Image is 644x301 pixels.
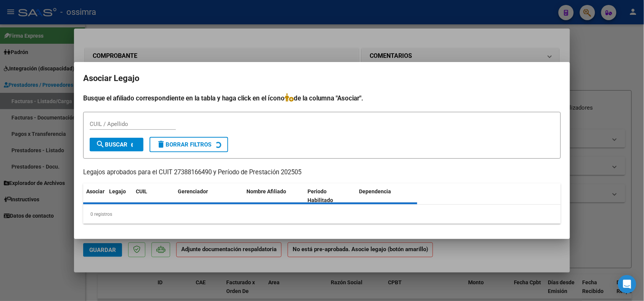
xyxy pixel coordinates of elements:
span: Borrar Filtros [156,141,211,148]
p: Legajos aprobados para el CUIT 27388166490 y Período de Prestación 202505 [83,168,561,177]
button: Buscar [90,138,143,151]
span: Dependencia [359,188,391,194]
span: CUIL [136,188,147,194]
span: Gerenciador [178,188,208,194]
datatable-header-cell: CUIL [133,183,175,209]
h4: Busque el afiliado correspondiente en la tabla y haga click en el ícono de la columna "Asociar". [83,93,561,103]
datatable-header-cell: Nombre Afiliado [243,183,305,209]
span: Periodo Habilitado [308,188,333,203]
span: Nombre Afiliado [246,188,286,194]
div: Open Intercom Messenger [618,275,636,293]
span: Buscar [96,141,127,148]
datatable-header-cell: Periodo Habilitado [305,183,356,209]
h2: Asociar Legajo [83,71,561,86]
datatable-header-cell: Legajo [106,183,133,209]
mat-icon: delete [156,140,166,149]
mat-icon: search [96,140,105,149]
span: Legajo [109,188,126,194]
span: Asociar [86,188,105,194]
datatable-header-cell: Gerenciador [175,183,243,209]
datatable-header-cell: Asociar [83,183,106,209]
button: Borrar Filtros [150,137,228,152]
datatable-header-cell: Dependencia [356,183,418,209]
div: 0 registros [83,205,561,224]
